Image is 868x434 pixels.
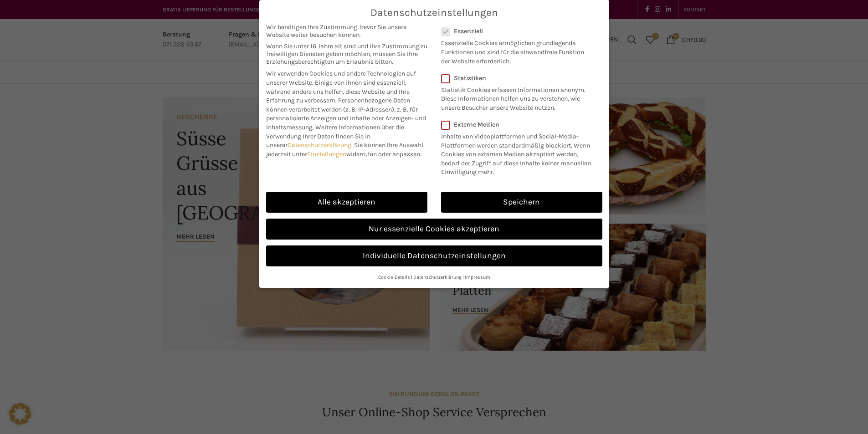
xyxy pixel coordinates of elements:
[266,192,427,213] a: Alle akzeptieren
[370,7,498,19] span: Datenschutzeinstellungen
[266,245,602,266] a: Individuelle Datenschutzeinstellungen
[266,219,602,240] a: Nur essenzielle Cookies akzeptieren
[413,274,462,280] a: Datenschutzerklärung
[266,141,423,158] span: Sie können Ihre Auswahl jederzeit unter widerrufen oder anpassen.
[441,27,591,35] label: Essenziell
[307,150,346,158] a: Einstellungen
[266,23,427,39] span: Wir benötigen Ihre Zustimmung, bevor Sie unsere Website weiter besuchen können.
[441,121,596,128] label: Externe Medien
[288,141,351,149] a: Datenschutzerklärung
[441,74,591,82] label: Statistiken
[266,123,404,149] span: Weitere Informationen über die Verwendung Ihrer Daten finden Sie in unserer .
[266,70,416,104] span: Wir verwenden Cookies und andere Technologien auf unserer Website. Einige von ihnen sind essenzie...
[378,274,410,280] a: Cookie-Details
[441,82,591,112] p: Statistik Cookies erfassen Informationen anonym. Diese Informationen helfen uns zu verstehen, wie...
[441,192,602,213] a: Speichern
[266,97,426,131] span: Personenbezogene Daten können verarbeitet werden (z. B. IP-Adressen), z. B. für personalisierte A...
[266,42,427,66] span: Wenn Sie unter 16 Jahre alt sind und Ihre Zustimmung zu freiwilligen Diensten geben möchten, müss...
[441,128,596,177] p: Inhalte von Videoplattformen und Social-Media-Plattformen werden standardmäßig blockiert. Wenn Co...
[465,274,490,280] a: Impressum
[441,35,591,66] p: Essenzielle Cookies ermöglichen grundlegende Funktionen und sind für die einwandfreie Funktion de...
